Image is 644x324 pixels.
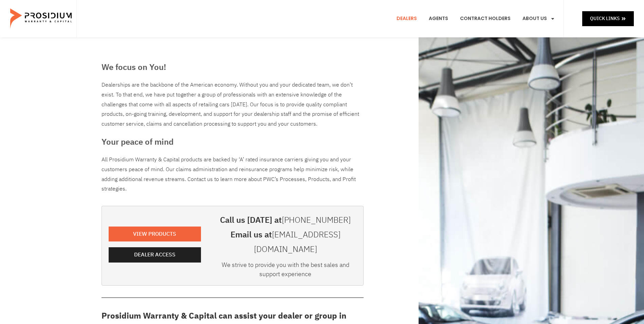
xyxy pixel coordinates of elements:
h3: Call us [DATE] at [215,213,356,228]
a: View Products [109,227,201,242]
div: We strive to provide you with the best sales and support experience [215,260,356,282]
span: Last Name [131,1,152,6]
p: All Prosidium Warranty & Capital products are backed by ‘A’ rated insurance carriers giving you a... [102,155,364,194]
a: Agents [424,6,453,31]
a: [PHONE_NUMBER] [282,214,351,226]
a: About Us [517,6,560,31]
a: Quick Links [582,11,634,26]
h3: We focus on You! [102,61,364,73]
span: Quick Links [590,14,620,23]
span: View Products [133,229,176,239]
span: Dealer Access [134,250,176,260]
nav: Menu [391,6,560,31]
h3: Your peace of mind [102,136,364,148]
a: Contract Holders [455,6,516,31]
h3: Email us at [215,228,356,257]
a: Dealer Access [109,247,201,263]
a: Dealers [391,6,422,31]
div: Dealerships are the backbone of the American economy. Without you and your dedicated team, we don... [102,80,364,129]
a: [EMAIL_ADDRESS][DOMAIN_NAME] [254,229,341,255]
